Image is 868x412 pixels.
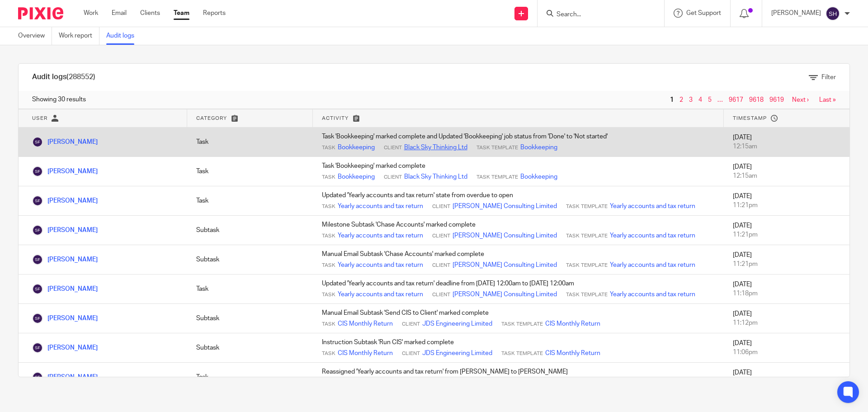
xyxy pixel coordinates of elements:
a: CIS Monthly Return [338,349,393,358]
span: Timestamp [733,116,767,121]
a: Next › [792,97,809,103]
span: Client [432,232,450,240]
a: Yearly accounts and tax return [610,260,695,270]
td: Task [187,128,313,157]
a: Yearly accounts and tax return [338,202,423,211]
a: [PERSON_NAME] [32,374,98,380]
a: [PERSON_NAME] Consulting Limited [453,202,557,211]
a: 3 [689,97,693,103]
td: [DATE] [724,245,849,275]
a: CIS Monthly Return [545,349,600,358]
img: svg%3E [826,6,840,21]
span: 1 [668,95,676,105]
a: Email [112,9,127,18]
span: Task [322,232,335,240]
a: Bookkeeping [520,172,557,181]
span: Client [432,203,450,210]
td: Updated 'Yearly accounts and tax return' state from overdue to open [313,186,724,216]
a: JDS Engineering Limited [422,319,492,328]
a: 4 [698,97,702,103]
span: Task [322,174,335,181]
td: [DATE] [724,275,849,304]
td: Reassigned 'Yearly accounts and tax return' from [PERSON_NAME] to [PERSON_NAME] [313,363,724,392]
a: Last » [819,97,836,103]
td: Manual Email Subtask 'Chase Accounts' marked complete [313,245,724,275]
td: Task 'Bookkeeping' marked complete [313,157,724,186]
a: Yearly accounts and tax return [610,231,695,240]
a: Yearly accounts and tax return [338,231,423,240]
td: Subtask [187,304,313,333]
p: [PERSON_NAME] [771,9,821,18]
span: … [715,95,725,105]
a: [PERSON_NAME] [32,345,98,351]
td: Task [187,157,313,186]
td: [DATE] [724,216,849,245]
span: Task [322,291,335,298]
td: Manual Email Subtask 'Send CIS to Client' marked complete [313,304,724,333]
a: Reports [203,9,226,18]
a: [PERSON_NAME] [32,315,98,322]
span: Activity [322,116,349,121]
a: Bookkeeping [338,143,375,152]
span: Client [432,262,450,269]
a: [PERSON_NAME] Consulting Limited [453,260,557,270]
div: 11:18pm [733,289,840,298]
div: 11:06pm [733,348,840,357]
a: Overview [18,27,52,45]
td: [DATE] [724,304,849,333]
img: Sarah Fox [32,313,43,324]
img: Sarah Fox [32,372,43,383]
td: Milestone Subtask 'Chase Accounts' marked complete [313,216,724,245]
td: [DATE] [724,157,849,186]
a: Clients [140,9,160,18]
td: [DATE] [724,363,849,392]
div: 11:21pm [733,201,840,210]
a: [PERSON_NAME] [32,168,98,175]
a: Yearly accounts and tax return [338,260,423,270]
span: Filter [821,74,836,81]
a: 9618 [749,97,764,103]
img: Pixie [18,7,63,19]
img: Sarah Fox [32,254,43,265]
a: Work [84,9,98,18]
img: Sarah Fox [32,342,43,353]
div: 11:21pm [733,260,840,269]
img: Sarah Fox [32,137,43,147]
span: Category [196,116,227,121]
a: Work report [59,27,99,45]
td: Task 'Bookkeeping' marked complete and Updated 'Bookkeeping' job status from 'Done' to 'Not started' [313,128,724,157]
td: Instruction Subtask 'Run CIS' marked complete [313,333,724,363]
a: Audit logs [106,27,141,45]
a: Team [174,9,189,18]
span: Task Template [476,144,518,152]
a: 5 [708,97,712,103]
td: Task [187,275,313,304]
a: Yearly accounts and tax return [338,290,423,299]
td: [DATE] [724,333,849,363]
div: 11:21pm [733,230,840,239]
span: Task Template [566,203,608,210]
span: Client [384,144,402,152]
td: Task [187,363,313,392]
td: [DATE] [724,186,849,216]
a: [PERSON_NAME] [32,286,98,292]
a: [PERSON_NAME] [32,227,98,233]
a: 2 [679,97,683,103]
a: CIS Monthly Return [338,319,393,328]
span: Task [322,203,335,210]
a: 9617 [729,97,743,103]
div: 12:15am [733,171,840,180]
span: Task [322,262,335,269]
a: [PERSON_NAME] Consulting Limited [453,231,557,240]
nav: pager [668,96,836,104]
a: Black Sky Thinking Ltd [404,172,467,181]
input: Search [556,11,637,19]
a: [PERSON_NAME] [32,256,98,263]
div: 12:15am [733,142,840,151]
a: Bookkeeping [520,143,557,152]
span: Task Template [476,174,518,181]
div: 11:12pm [733,318,840,327]
a: Black Sky Thinking Ltd [404,143,467,152]
img: Sarah Fox [32,195,43,206]
img: Sarah Fox [32,225,43,236]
